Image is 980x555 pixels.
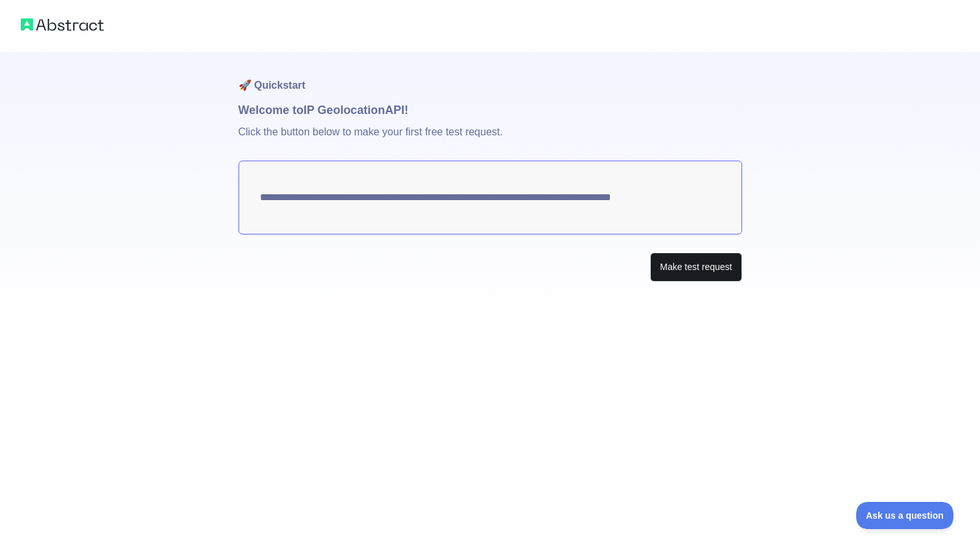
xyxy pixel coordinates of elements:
[21,16,104,34] img: Abstract logo
[239,101,742,119] h1: Welcome to IP Geolocation API!
[239,52,742,101] h1: 🚀 Quickstart
[239,119,742,161] p: Click the button below to make your first free test request.
[856,502,954,529] iframe: Toggle Customer Support
[650,253,741,282] button: Make test request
